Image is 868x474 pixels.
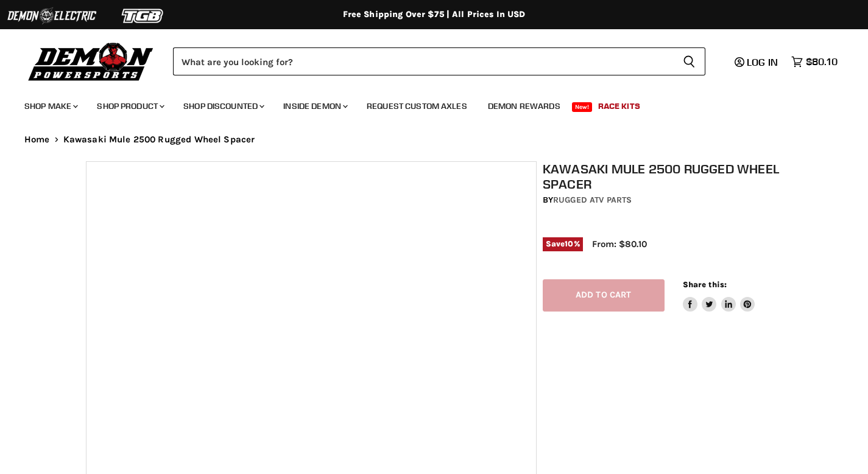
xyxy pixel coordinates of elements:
[592,239,647,249] span: From: $80.10
[274,94,355,119] a: Inside Demon
[15,89,834,119] ul: Main menu
[88,94,172,119] a: Shop Product
[174,94,272,119] a: Shop Discounted
[24,134,50,145] a: Home
[543,161,789,192] h1: Kawasaki Mule 2500 Rugged Wheel Spacer
[63,134,255,145] span: Kawasaki Mule 2500 Rugged Wheel Spacer
[543,237,583,251] span: Save %
[785,53,844,71] a: $80.10
[806,56,838,68] span: $80.10
[15,94,85,119] a: Shop Make
[729,57,785,68] a: Log in
[6,4,97,27] img: Demon Electric Logo 2
[173,47,673,75] input: Search
[173,47,705,75] form: Product
[673,47,705,75] button: Search
[683,279,755,312] aside: Share this:
[24,40,158,83] img: Demon Powersports
[543,193,789,207] div: by
[479,94,570,119] a: Demon Rewards
[683,280,727,289] span: Share this:
[553,195,632,205] a: Rugged ATV Parts
[565,239,573,248] span: 10
[572,102,593,112] span: New!
[589,94,649,119] a: Race Kits
[358,94,476,119] a: Request Custom Axles
[97,4,189,27] img: TGB Logo 2
[747,56,778,68] span: Log in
